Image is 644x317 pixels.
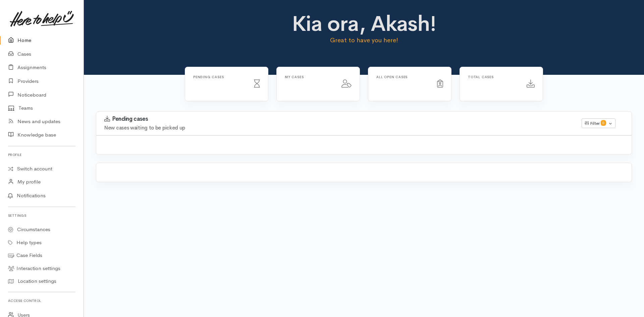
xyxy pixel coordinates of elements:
[601,120,606,125] span: 0
[232,12,496,36] h1: Kia ora, Akash!
[104,116,574,122] h3: Pending cases
[376,75,429,79] h6: All Open cases
[582,118,615,128] button: Filter0
[8,150,75,159] h6: Profile
[232,36,496,45] p: Great to have you here!
[104,125,574,131] h4: New cases waiting to be picked up
[193,75,246,79] h6: Pending cases
[285,75,333,79] h6: My cases
[8,211,75,220] h6: Settings
[8,296,75,305] h6: Access control
[468,75,519,79] h6: Total cases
